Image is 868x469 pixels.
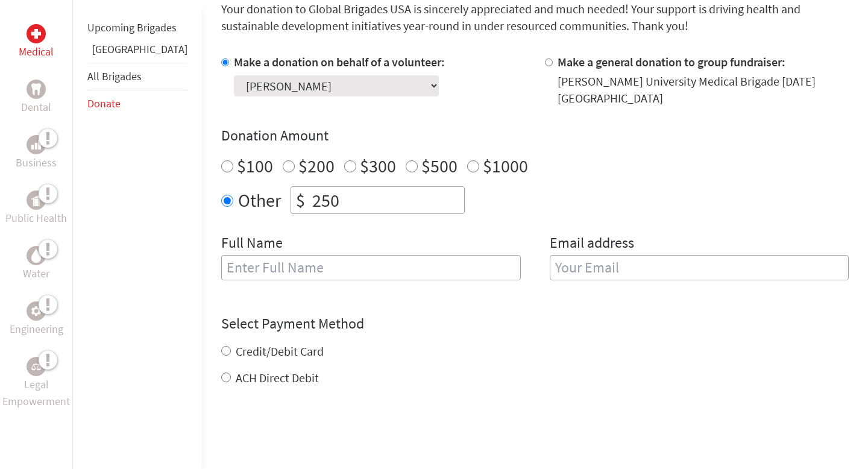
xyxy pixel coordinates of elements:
label: $100 [237,154,273,177]
a: DentalDental [21,80,51,116]
p: Public Health [5,210,67,227]
label: $300 [360,154,396,177]
p: Medical [19,43,54,60]
li: All Brigades [87,63,187,90]
label: Make a general donation to group fundraiser: [558,54,785,69]
label: Make a donation on behalf of a volunteer: [234,54,445,69]
img: Water [31,248,41,262]
a: Legal EmpowermentLegal Empowerment [2,357,70,410]
a: MedicalMedical [19,24,54,60]
p: Water [23,265,49,282]
img: Dental [31,83,41,95]
p: Business [16,154,57,171]
li: Panama [87,41,187,63]
a: [GEOGRAPHIC_DATA] [92,42,187,56]
label: $1000 [483,154,528,177]
p: Engineering [10,321,63,338]
label: Credit/Debit Card [236,344,324,359]
h4: Donation Amount [221,126,849,145]
li: Upcoming Brigades [87,14,187,41]
label: Email address [550,233,634,255]
h4: Select Payment Method [221,314,849,333]
img: Legal Empowerment [31,363,41,370]
img: Business [31,140,41,150]
div: $ [291,187,310,213]
img: Engineering [31,306,41,316]
p: Your donation to Global Brigades USA is sincerely appreciated and much needed! Your support is dr... [221,1,849,34]
li: Donate [87,90,187,117]
div: Dental [27,80,46,99]
label: Other [238,186,281,214]
label: Full Name [221,233,283,255]
a: Upcoming Brigades [87,20,177,34]
input: Enter Amount [310,187,464,213]
input: Your Email [550,255,849,280]
p: Dental [21,99,51,116]
label: ACH Direct Debit [236,370,319,385]
img: Public Health [31,194,41,206]
a: EngineeringEngineering [10,301,63,338]
a: All Brigades [87,69,142,83]
a: WaterWater [23,246,49,282]
input: Enter Full Name [221,255,521,280]
div: Legal Empowerment [27,357,46,376]
iframe: reCAPTCHA [221,411,404,458]
a: Donate [87,96,121,110]
a: Public HealthPublic Health [5,190,67,227]
div: Medical [27,24,46,43]
p: Legal Empowerment [2,376,70,410]
div: Business [27,135,46,154]
div: Engineering [27,301,46,321]
a: BusinessBusiness [16,135,57,171]
div: [PERSON_NAME] University Medical Brigade [DATE] [GEOGRAPHIC_DATA] [558,73,849,107]
img: Medical [31,29,41,39]
label: $200 [298,154,335,177]
div: Water [27,246,46,265]
label: $500 [421,154,458,177]
div: Public Health [27,190,46,210]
